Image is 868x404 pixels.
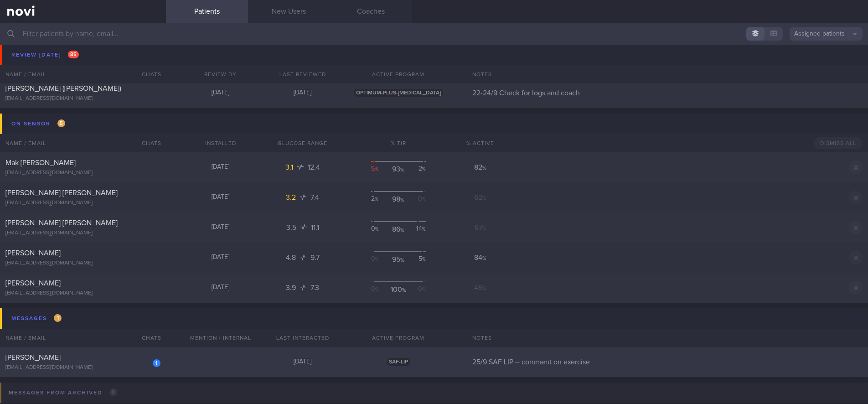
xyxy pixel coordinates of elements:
[344,329,453,347] div: Active Program
[371,255,388,264] div: 0
[390,225,407,234] div: 86
[5,364,160,371] div: [EMAIL_ADDRESS][DOMAIN_NAME]
[5,65,160,72] div: [EMAIL_ADDRESS][DOMAIN_NAME]
[109,388,117,396] span: 0
[310,284,319,291] span: 7.3
[9,118,67,130] div: On sensor
[153,359,160,367] div: 1
[5,290,160,297] div: [EMAIL_ADDRESS][DOMAIN_NAME]
[422,227,426,232] sub: %
[371,165,388,174] div: 5
[375,197,378,202] sub: %
[262,134,344,152] div: Glucose Range
[400,258,404,263] sub: %
[180,223,262,232] div: [DATE]
[482,256,486,261] sub: %
[453,253,508,262] div: 84
[453,223,508,232] div: 67
[5,249,61,257] span: [PERSON_NAME]
[375,167,378,171] sub: %
[467,58,868,67] div: 22-24/9 Check intake (KIV enc pro shake) and exercise
[467,357,868,367] div: 25/9 SAF LIP -- comment on exercise
[5,200,160,207] div: [EMAIL_ADDRESS][DOMAIN_NAME]
[311,224,319,231] span: 11.1
[387,358,410,366] span: SAF-LIP
[180,284,262,292] div: [DATE]
[5,280,61,287] span: [PERSON_NAME]
[375,257,379,262] sub: %
[262,329,344,347] div: Last Interacted
[390,195,407,204] div: 98
[400,228,404,233] sub: %
[129,329,166,347] div: Chats
[5,260,160,267] div: [EMAIL_ADDRESS][DOMAIN_NAME]
[5,170,160,176] div: [EMAIL_ADDRESS][DOMAIN_NAME]
[453,193,508,202] div: 62
[482,286,486,291] sub: %
[9,312,64,325] div: Messages
[482,226,486,231] sub: %
[371,285,388,294] div: 0
[422,287,426,292] sub: %
[5,219,118,227] span: [PERSON_NAME] [PERSON_NAME]
[390,165,407,174] div: 93
[5,95,160,102] div: [EMAIL_ADDRESS][DOMAIN_NAME]
[180,89,262,97] div: [DATE]
[409,225,426,234] div: 14
[390,285,407,294] div: 100
[286,194,298,201] span: 3.2
[482,196,486,201] sub: %
[482,166,486,171] sub: %
[129,134,166,152] div: Chats
[467,88,868,98] div: 22-24/9 Check for logs and coach
[286,284,298,291] span: 3.9
[422,167,426,171] sub: %
[180,134,262,152] div: Installed
[409,165,426,174] div: 2
[180,59,262,67] div: [DATE]
[180,254,262,262] div: [DATE]
[453,134,508,152] div: % Active
[409,285,426,294] div: 0
[310,254,320,261] span: 9.7
[409,195,426,204] div: 0
[375,227,379,232] sub: %
[400,167,404,173] sub: %
[5,85,121,92] span: [PERSON_NAME] ([PERSON_NAME])
[402,288,406,293] sub: %
[57,119,65,127] span: 5
[262,358,344,366] div: [DATE]
[6,387,119,399] div: Messages from Archived
[262,89,344,97] div: [DATE]
[790,27,863,41] button: Assigned patients
[453,283,508,292] div: 45
[180,193,262,202] div: [DATE]
[813,137,863,149] button: Dismiss All
[285,164,295,171] span: 3.1
[180,329,262,347] div: Mention / Internal
[310,194,319,201] span: 7.4
[5,189,118,197] span: [PERSON_NAME] [PERSON_NAME]
[308,164,320,171] span: 12.4
[371,195,388,204] div: 2
[422,257,426,262] sub: %
[5,159,76,166] span: Mak [PERSON_NAME]
[467,329,868,347] div: Notes
[180,163,262,171] div: [DATE]
[422,197,426,202] sub: %
[5,55,42,62] span: Noor 'Afifah
[262,59,344,67] div: [DATE]
[400,197,404,203] sub: %
[375,287,379,292] sub: %
[453,163,508,172] div: 82
[5,230,160,237] div: [EMAIL_ADDRESS][DOMAIN_NAME]
[344,134,453,152] div: % TIR
[371,225,388,234] div: 0
[390,255,407,264] div: 95
[286,254,298,261] span: 4.8
[409,255,426,264] div: 5
[54,314,62,322] span: 1
[5,354,61,361] span: [PERSON_NAME]
[286,224,298,231] span: 3.5
[354,89,443,97] span: OPTIMUM-PLUS-[MEDICAL_DATA]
